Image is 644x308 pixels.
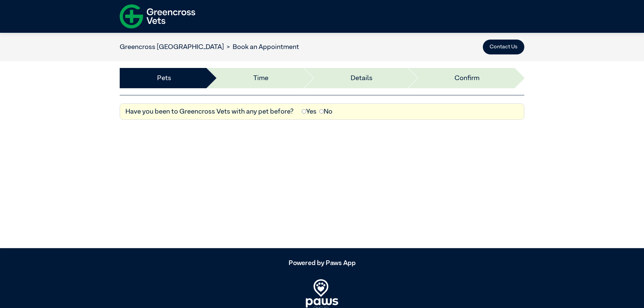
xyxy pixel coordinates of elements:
[157,73,171,83] a: Pets
[302,109,306,114] input: Yes
[224,42,299,52] li: Book an Appointment
[125,106,294,117] label: Have you been to Greencross Vets with any pet before?
[120,42,299,52] nav: breadcrumb
[120,44,224,50] a: Greencross [GEOGRAPHIC_DATA]
[483,40,524,54] button: Contact Us
[120,259,524,267] h5: Powered by Paws App
[319,106,332,117] label: No
[319,109,324,114] input: No
[302,106,317,117] label: Yes
[120,2,195,31] img: f-logo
